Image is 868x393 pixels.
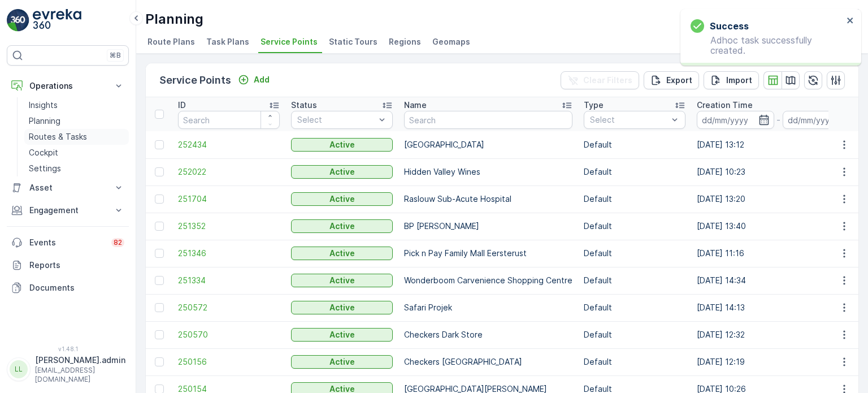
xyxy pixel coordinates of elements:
[329,302,355,313] p: Active
[578,267,691,294] td: Default
[697,111,774,129] input: dd/mm/yyyy
[33,9,81,32] img: logo_light-DOdMpM7g.png
[261,36,318,47] span: Service Points
[398,321,578,348] td: Checkers Dark Store
[178,221,280,232] span: 251352
[24,161,129,176] a: Settings
[291,219,393,233] button: Active
[7,254,129,277] a: Reports
[291,301,393,314] button: Active
[178,139,280,150] a: 252434
[691,185,865,213] td: [DATE] 13:20
[155,303,164,312] div: Toggle Row Selected
[291,192,393,206] button: Active
[578,294,691,321] td: Default
[35,366,125,384] p: [EMAIL_ADDRESS][DOMAIN_NAME]
[24,129,129,145] a: Routes & Tasks
[155,330,164,339] div: Toggle Row Selected
[578,321,691,348] td: Default
[291,355,393,369] button: Active
[398,185,578,213] td: Raslouw Sub-Acute Hospital
[178,166,280,178] a: 252022
[29,205,106,216] p: Engagement
[404,111,572,129] input: Search
[584,100,604,111] p: Type
[578,213,691,240] td: Default
[145,10,203,28] p: Planning
[29,100,58,111] p: Insights
[178,111,280,129] input: Search
[404,100,427,111] p: Name
[398,131,578,158] td: [GEOGRAPHIC_DATA]
[7,277,129,299] a: Documents
[291,247,393,260] button: Active
[398,348,578,375] td: Checkers [GEOGRAPHIC_DATA]
[329,248,355,259] p: Active
[578,240,691,267] td: Default
[114,238,122,247] p: 82
[783,111,860,129] input: dd/mm/yyyy
[291,274,393,287] button: Active
[29,182,106,193] p: Asset
[7,199,129,222] button: Engagement
[254,74,270,85] p: Add
[329,329,355,340] p: Active
[178,329,280,340] a: 250570
[691,240,865,267] td: [DATE] 11:16
[329,166,355,178] p: Active
[578,131,691,158] td: Default
[7,9,29,32] img: logo
[24,97,129,113] a: Insights
[329,139,355,150] p: Active
[329,193,355,205] p: Active
[398,213,578,240] td: BP [PERSON_NAME]
[29,282,124,293] p: Documents
[155,222,164,231] div: Toggle Row Selected
[691,213,865,240] td: [DATE] 13:40
[561,71,639,89] button: Clear Filters
[7,355,129,384] button: LL[PERSON_NAME].admin[EMAIL_ADDRESS][DOMAIN_NAME]
[7,346,129,352] span: v 1.48.1
[583,75,632,86] p: Clear Filters
[697,100,753,111] p: Creation Time
[178,356,280,368] a: 250156
[7,231,129,254] a: Events82
[291,165,393,179] button: Active
[178,193,280,205] a: 251704
[704,71,759,89] button: Import
[432,36,470,47] span: Geomaps
[329,36,377,47] span: Static Tours
[206,36,249,47] span: Task Plans
[29,163,61,174] p: Settings
[29,80,106,92] p: Operations
[644,71,699,89] button: Export
[7,176,129,199] button: Asset
[155,140,164,149] div: Toggle Row Selected
[291,328,393,342] button: Active
[147,36,195,47] span: Route Plans
[178,302,280,313] a: 250572
[155,276,164,285] div: Toggle Row Selected
[155,167,164,176] div: Toggle Row Selected
[24,145,129,161] a: Cockpit
[389,36,421,47] span: Regions
[691,158,865,185] td: [DATE] 10:23
[10,360,28,378] div: LL
[578,348,691,375] td: Default
[155,249,164,258] div: Toggle Row Selected
[178,248,280,259] a: 251346
[847,16,854,27] button: close
[29,115,60,127] p: Planning
[726,75,752,86] p: Import
[178,275,280,286] a: 251334
[710,19,749,33] h3: Success
[590,114,668,126] p: Select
